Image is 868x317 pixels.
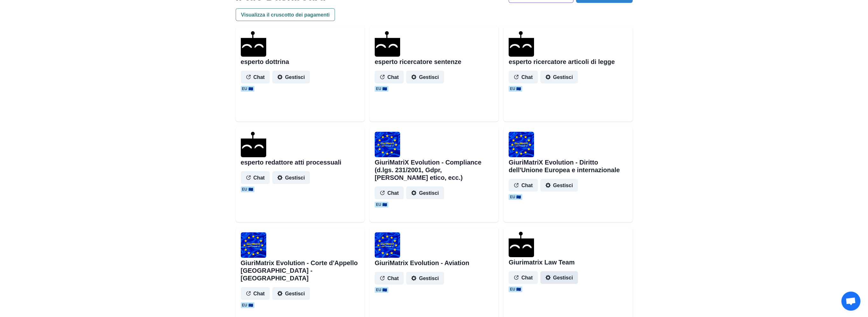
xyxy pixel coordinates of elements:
[375,71,404,83] button: Chat
[375,158,493,181] h2: GiuriMatriX Evolution - Compliance (d.lgs. 231/2001, Gdpr, [PERSON_NAME] etico, ecc.)
[241,31,266,57] img: agenthostmascotdark.ico
[241,58,289,66] h2: esperto dottrina
[406,71,444,83] button: Gestisci
[241,71,270,83] button: Chat
[375,132,400,157] img: user%2F1706%2Fc69140c4-d187-40b2-8d31-27057e89bcfe
[375,202,388,208] span: EU 🇪🇺
[272,287,310,300] button: Gestisci
[509,271,538,284] button: Chat
[509,31,534,57] img: agenthostmascotdark.ico
[241,232,266,258] img: user%2F1706%2F922c1493-52c7-4f70-8b18-047ea0ae002b
[406,272,444,285] button: Gestisci
[509,58,615,66] h2: esperto ricercatore articoli di legge
[241,287,270,300] button: Chat
[241,132,266,157] img: agenthostmascotdark.ico
[509,71,538,83] button: Chat
[540,71,578,83] button: Gestisci
[241,158,342,166] h2: esperto redattore atti processuali
[509,286,522,292] span: EU 🇪🇺
[236,8,335,21] button: Visualizza il cruscotto dei pagamenti
[509,194,522,200] span: EU 🇪🇺
[241,302,254,308] span: EU 🇪🇺
[509,258,574,266] h2: Giurimatrix Law Team
[375,58,461,66] h2: esperto ricercatore sentenze
[375,287,388,293] span: EU 🇪🇺
[509,86,522,92] span: EU 🇪🇺
[509,179,538,192] button: Chat
[375,259,469,267] h2: GiuriMatrix Evolution - Aviation
[406,187,444,199] button: Gestisci
[540,179,578,192] button: Gestisci
[375,86,388,92] span: EU 🇪🇺
[375,187,404,199] button: Chat
[241,187,254,192] span: EU 🇪🇺
[241,86,254,92] span: EU 🇪🇺
[241,171,270,184] button: Chat
[272,171,310,184] button: Gestisci
[272,71,310,83] button: Gestisci
[241,259,359,282] h2: GiuriMatrix Evolution - Corte d'Appello [GEOGRAPHIC_DATA] - [GEOGRAPHIC_DATA]
[509,158,627,174] h2: GiuriMatriX Evolution - Diritto dell'Unione Europea e internazionale
[509,232,534,257] img: agenthostmascotdark.ico
[375,31,400,57] img: agenthostmascotdark.ico
[841,292,860,311] div: Aprire la chat
[540,271,578,284] button: Gestisci
[375,272,404,285] button: Chat
[509,132,534,157] img: user%2F1706%2F7dea465f-1924-49cc-a643-3e1d40af1abd
[375,232,400,258] img: user%2F1706%2F464d7cf8-ce76-408e-8548-6319e8db152e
